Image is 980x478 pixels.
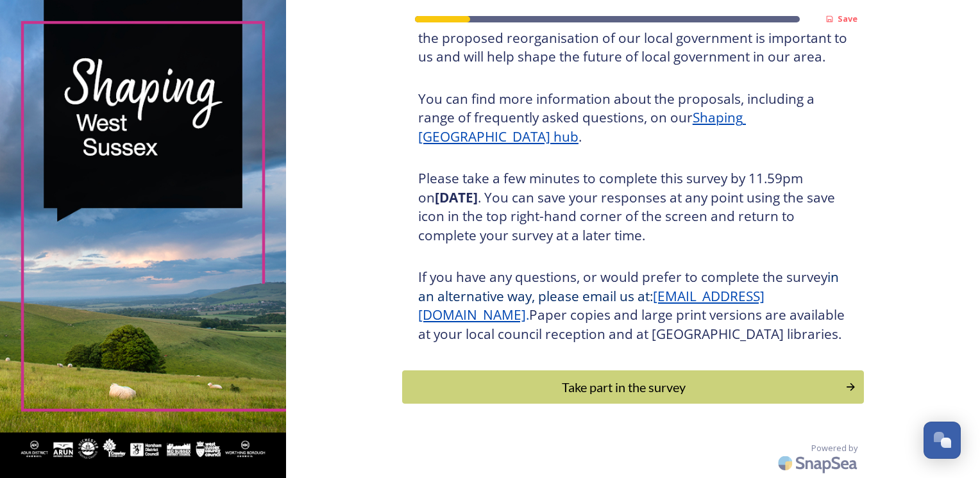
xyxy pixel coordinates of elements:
h3: Please take a few minutes to complete this survey by 11.59pm on . You can save your responses at ... [418,169,848,245]
button: Open Chat [924,422,961,459]
div: Take part in the survey [409,377,838,397]
h3: If you have any questions, or would prefer to complete the survey Paper copies and large print ve... [418,268,848,343]
h3: You can find more information about the proposals, including a range of frequently asked question... [418,90,848,147]
span: . [526,306,529,324]
img: SnapSea Logo [774,448,864,478]
h3: Thank you for taking the time to complete this survey. Your views on the proposed reorganisation ... [418,10,848,67]
span: in an alternative way, please email us at: [418,268,842,305]
strong: [DATE] [435,188,478,206]
a: Shaping [GEOGRAPHIC_DATA] hub [418,108,746,145]
button: Continue [402,370,864,404]
span: Powered by [811,442,857,454]
a: [EMAIL_ADDRESS][DOMAIN_NAME] [418,287,765,324]
strong: Save [838,13,857,24]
